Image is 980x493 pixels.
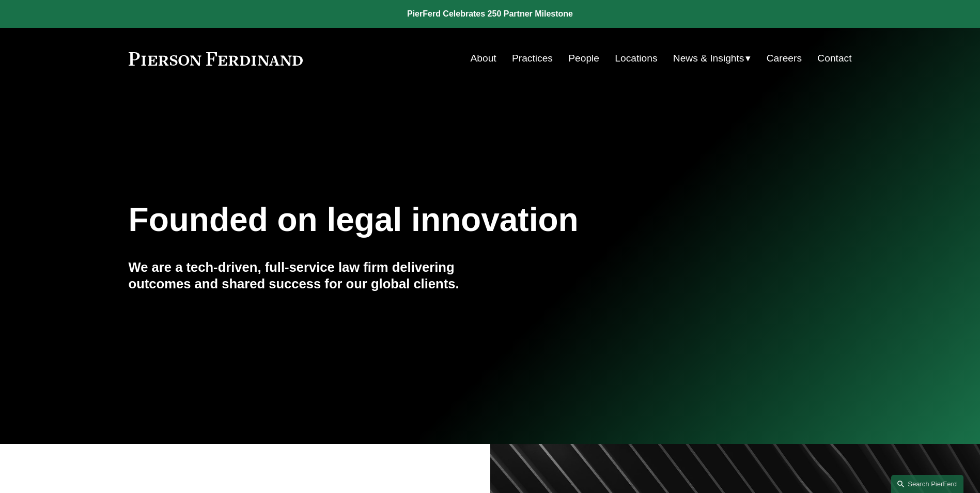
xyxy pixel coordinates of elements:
h1: Founded on legal innovation [129,201,732,239]
a: Contact [817,49,851,68]
span: News & Insights [673,50,744,68]
h4: We are a tech-driven, full-service law firm delivering outcomes and shared success for our global... [129,259,490,292]
a: Practices [512,49,553,68]
a: People [568,49,599,68]
a: About [471,49,496,68]
a: folder dropdown [673,49,751,68]
a: Search this site [891,475,963,493]
a: Locations [615,49,657,68]
a: Careers [767,49,802,68]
